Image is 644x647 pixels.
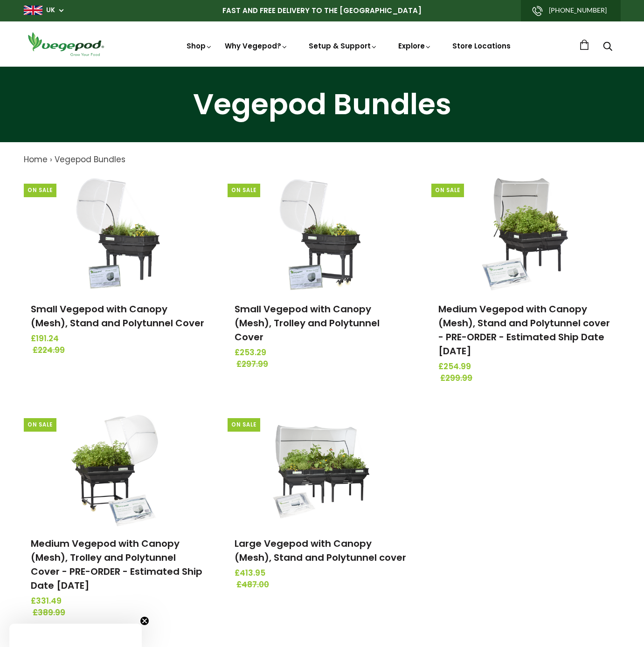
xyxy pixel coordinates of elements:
h1: Vegepod Bundles [12,90,632,119]
a: Small Vegepod with Canopy (Mesh), Stand and Polytunnel Cover [31,303,204,330]
a: Setup & Support [309,41,378,51]
a: Medium Vegepod with Canopy (Mesh), Stand and Polytunnel cover - PRE-ORDER - Estimated Ship Date [... [438,303,610,358]
span: £413.95 [235,567,409,579]
a: Home [24,154,48,165]
button: Close teaser [140,616,149,626]
a: UK [46,6,55,15]
a: Small Vegepod with Canopy (Mesh), Trolley and Polytunnel Cover [235,303,380,344]
a: Why Vegepod? [225,41,288,51]
span: £224.99 [33,344,208,357]
span: £331.49 [31,595,206,607]
span: £299.99 [440,372,615,385]
a: Medium Vegepod with Canopy (Mesh), Trolley and Polytunnel Cover - PRE-ORDER - Estimated Ship Date... [31,537,202,592]
img: Small Vegepod with Canopy (Mesh), Stand and Polytunnel Cover [69,175,167,292]
nav: breadcrumbs [24,154,621,166]
img: gb_large.png [24,6,42,15]
a: Search [603,42,612,52]
img: Small Vegepod with Canopy (Mesh), Trolley and Polytunnel Cover [273,175,371,292]
a: Store Locations [452,41,511,51]
a: Vegepod Bundles [55,154,125,165]
a: Explore [398,41,432,51]
span: £253.29 [235,347,409,359]
div: Close teaser [9,624,142,647]
a: Shop [187,41,213,51]
img: Vegepod [24,31,108,57]
span: £297.99 [236,358,411,371]
img: Medium Vegepod with Canopy (Mesh), Trolley and Polytunnel Cover - PRE-ORDER - Estimated Ship Date... [69,410,167,526]
span: › [50,154,52,165]
span: £389.99 [33,607,208,619]
span: £191.24 [31,333,206,345]
span: £254.99 [438,361,613,373]
img: Large Vegepod with Canopy (Mesh), Stand and Polytunnel cover [273,410,371,526]
a: Large Vegepod with Canopy (Mesh), Stand and Polytunnel cover [235,537,406,564]
span: £487.00 [236,579,411,591]
img: Medium Vegepod with Canopy (Mesh), Stand and Polytunnel cover - PRE-ORDER - Estimated Ship Date S... [477,175,575,292]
